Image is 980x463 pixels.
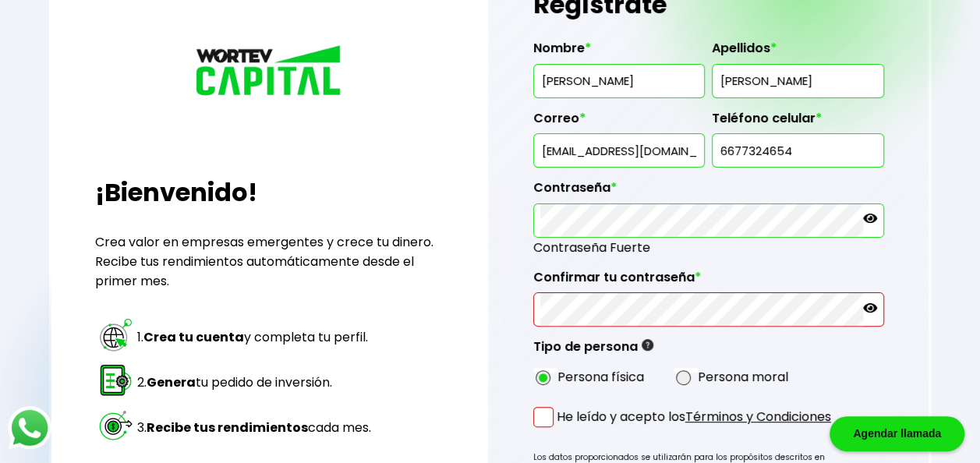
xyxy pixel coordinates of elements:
strong: Crea tu cuenta [143,328,244,346]
label: Correo [533,111,706,134]
img: paso 3 [97,407,134,444]
input: inversionista@gmail.com [540,134,699,167]
label: Persona moral [698,367,788,387]
img: logo_wortev_capital [192,43,348,101]
input: 10 dígitos [719,134,877,167]
label: Nombre [533,41,706,64]
img: logos_whatsapp-icon.242b2217.svg [8,406,51,450]
label: Confirmar tu contraseña [533,270,884,293]
strong: Recibe tus rendimientos [147,419,308,436]
div: Agendar llamada [830,416,964,451]
td: 2. tu pedido de inversión. [136,361,372,405]
span: Contraseña Fuerte [533,238,884,257]
h2: ¡Bienvenido! [95,174,444,211]
label: Persona física [557,367,644,387]
strong: Genera [147,373,196,391]
img: paso 2 [97,362,134,398]
img: paso 1 [97,316,134,353]
p: He leído y acepto los [557,407,831,426]
td: 1. y completa tu perfil. [136,316,372,359]
img: gfR76cHglkPwleuBLjWdxeZVvX9Wp6JBDmjRYY8JYDQn16A2ICN00zLTgIroGa6qie5tIuWH7V3AapTKqzv+oMZsGfMUqL5JM... [642,339,653,351]
label: Teléfono celular [712,111,884,134]
td: 3. cada mes. [136,406,372,450]
p: Crea valor en empresas emergentes y crece tu dinero. Recibe tus rendimientos automáticamente desd... [95,232,444,291]
label: Apellidos [712,41,884,64]
label: Tipo de persona [533,339,653,362]
label: Contraseña [533,180,884,203]
a: Términos y Condiciones [685,408,831,426]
